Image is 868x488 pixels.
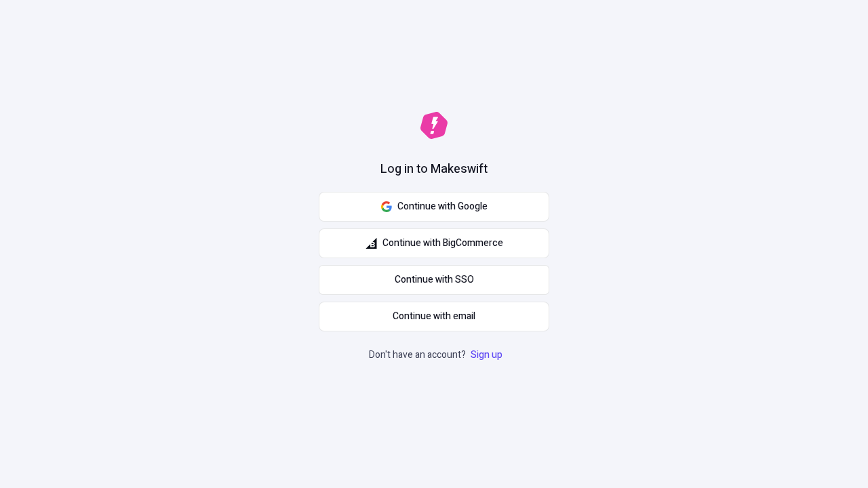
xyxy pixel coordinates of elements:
button: Continue with email [319,302,549,331]
span: Continue with BigCommerce [382,236,503,251]
a: Sign up [468,348,505,362]
p: Don't have an account? [369,348,505,363]
button: Continue with Google [319,192,549,222]
span: Continue with Google [397,199,488,214]
span: Continue with email [393,309,475,324]
button: Continue with BigCommerce [319,228,549,258]
h1: Log in to Makeswift [380,161,488,178]
a: Continue with SSO [319,265,549,295]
